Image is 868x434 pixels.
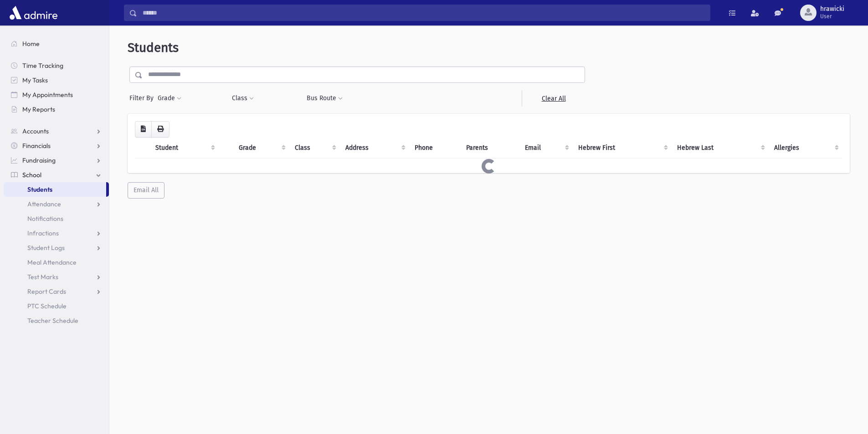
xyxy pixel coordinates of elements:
a: Attendance [4,197,109,211]
span: My Reports [22,105,55,113]
button: Email All [128,182,164,199]
a: PTC Schedule [4,299,109,313]
span: Test Marks [27,273,58,281]
th: Student [150,138,219,158]
span: Notifications [27,214,63,223]
a: Financials [4,138,109,153]
a: School [4,168,109,182]
a: My Appointments [4,87,109,102]
a: Clear All [522,90,585,107]
span: PTC Schedule [27,302,67,310]
span: Attendance [27,200,61,208]
span: Filter By [129,93,157,103]
a: Test Marks [4,270,109,284]
span: Teacher Schedule [27,317,78,325]
span: Time Tracking [22,61,63,70]
button: Bus Route [306,90,343,107]
th: Hebrew Last [672,138,769,158]
span: Student Logs [27,244,65,252]
span: User [820,13,844,20]
span: Home [22,40,40,48]
a: Report Cards [4,284,109,299]
span: Students [27,185,52,194]
th: Allergies [769,138,842,158]
a: My Reports [4,102,109,117]
th: Address [340,138,409,158]
th: Parents [461,138,519,158]
button: Class [231,90,254,107]
span: Meal Attendance [27,258,77,266]
span: School [22,171,41,179]
button: Print [151,121,169,138]
button: Grade [157,90,182,107]
span: Students [128,40,179,55]
a: Meal Attendance [4,255,109,270]
img: AdmirePro [7,4,60,22]
th: Hebrew First [573,138,671,158]
a: Students [4,182,106,197]
th: Class [289,138,340,158]
input: Search [137,5,710,21]
a: Time Tracking [4,58,109,73]
a: My Tasks [4,73,109,87]
span: Accounts [22,127,49,135]
span: My Appointments [22,91,73,99]
th: Email [519,138,573,158]
a: Accounts [4,124,109,138]
th: Phone [409,138,461,158]
a: Home [4,36,109,51]
span: Infractions [27,229,59,237]
a: Teacher Schedule [4,313,109,328]
th: Grade [233,138,289,158]
span: My Tasks [22,76,48,84]
span: Fundraising [22,156,56,164]
a: Fundraising [4,153,109,168]
span: hrawicki [820,5,844,13]
a: Notifications [4,211,109,226]
span: Report Cards [27,287,66,296]
a: Student Logs [4,240,109,255]
button: CSV [135,121,152,138]
a: Infractions [4,226,109,240]
span: Financials [22,142,51,150]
